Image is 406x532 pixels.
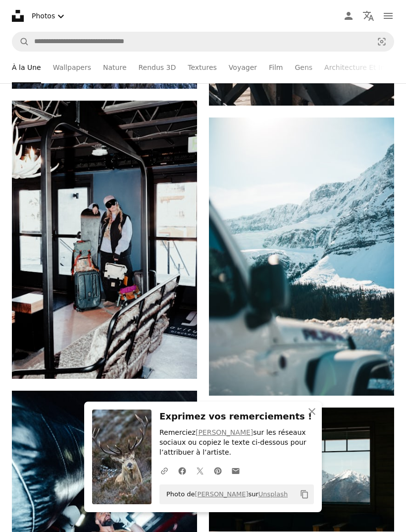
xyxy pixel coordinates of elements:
a: Jeep avec une toile de fond de montagne enneigée. [209,252,394,261]
a: Partagez-leFacebook [173,461,191,480]
button: Langue [358,6,378,26]
a: Nature [103,52,126,83]
a: Connexion / S’inscrire [339,6,358,26]
a: Accueil — Unsplash [12,10,24,22]
button: Recherche de visuels [370,32,394,51]
a: Partager par mail [227,461,245,480]
h3: Exprimez vos remerciements ! [159,410,314,424]
a: Film [269,52,283,83]
a: Une femme pose avec des bagages près d’une remontée mécanique. [12,235,197,244]
button: Menu [378,6,398,26]
a: Gens [295,52,312,83]
p: Remerciez sur les réseaux sociaux ou copiez le texte ci-dessous pour l’attribuer à l’artiste. [159,428,314,458]
a: Partagez-lePinterest [209,461,227,480]
a: Partagez-leTwitter [191,461,209,480]
a: [PERSON_NAME] [195,490,248,498]
form: Rechercher des visuels sur tout le site [12,32,394,52]
a: Textures [188,52,217,83]
a: Voyager [229,52,257,83]
button: Copier dans le presse-papier [296,486,313,503]
img: Une femme pose avec des bagages près d’une remontée mécanique. [12,101,197,379]
a: Unsplash [258,490,288,498]
button: Rechercher sur Unsplash [12,32,29,51]
span: Photo de sur [161,486,288,502]
img: Jeep avec une toile de fond de montagne enneigée. [209,118,394,396]
button: Sélectionner le type de fichier [28,6,71,26]
a: Rendus 3D [139,52,176,83]
a: [PERSON_NAME] [196,428,253,436]
a: Wallpapers [53,52,91,83]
